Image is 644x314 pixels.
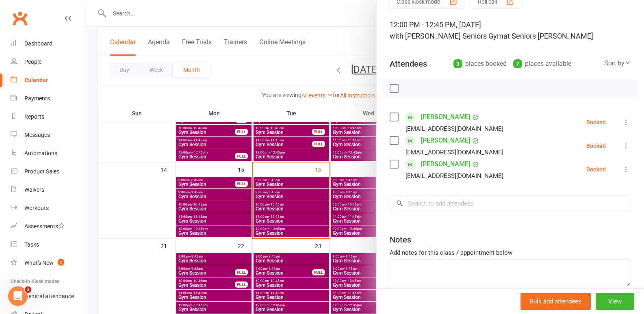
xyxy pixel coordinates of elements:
[11,89,86,108] a: Payments
[11,35,86,53] a: Dashboard
[24,113,44,120] div: Reports
[390,195,631,212] input: Search to add attendees
[24,77,48,83] div: Calendar
[11,287,86,305] a: General attendance kiosk mode
[24,132,50,138] div: Messages
[453,59,462,68] div: 3
[390,19,631,42] div: 12:00 PM - 12:45 PM, [DATE]
[24,186,44,193] div: Waivers
[421,158,470,171] a: [PERSON_NAME]
[586,143,606,149] div: Booked
[11,108,86,126] a: Reports
[11,254,86,272] a: What's New1
[24,205,49,211] div: Workouts
[513,58,571,69] div: places available
[11,144,86,162] a: Automations
[24,223,65,230] div: Assessments
[390,32,503,40] span: with [PERSON_NAME] Seniors Gym
[11,162,86,181] a: Product Sales
[586,119,606,125] div: Booked
[24,40,52,47] div: Dashboard
[24,58,41,65] div: People
[24,241,39,248] div: Tasks
[405,147,503,158] div: [EMAIL_ADDRESS][DOMAIN_NAME]
[58,259,64,266] span: 1
[586,167,606,172] div: Booked
[520,293,591,310] button: Bulk add attendees
[10,8,30,28] a: Clubworx
[11,199,86,217] a: Workouts
[24,95,50,102] div: Payments
[604,58,631,69] div: Sort by
[405,123,503,134] div: [EMAIL_ADDRESS][DOMAIN_NAME]
[25,286,31,293] span: 1
[11,181,86,199] a: Waivers
[24,150,57,156] div: Automations
[24,260,54,266] div: What's New
[503,32,593,40] span: at Seniors [PERSON_NAME]
[11,71,86,89] a: Calendar
[421,110,470,123] a: [PERSON_NAME]
[405,171,503,181] div: [EMAIL_ADDRESS][DOMAIN_NAME]
[453,58,507,69] div: places booked
[11,236,86,254] a: Tasks
[390,248,631,258] div: Add notes for this class / appointment below
[596,293,634,310] button: View
[24,293,74,299] div: General attendance
[11,217,86,236] a: Assessments
[513,59,522,68] div: 7
[8,286,28,306] iframe: Intercom live chat
[390,58,427,69] div: Attendees
[24,168,59,175] div: Product Sales
[421,134,470,147] a: [PERSON_NAME]
[11,126,86,144] a: Messages
[11,53,86,71] a: People
[390,234,411,245] div: Notes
